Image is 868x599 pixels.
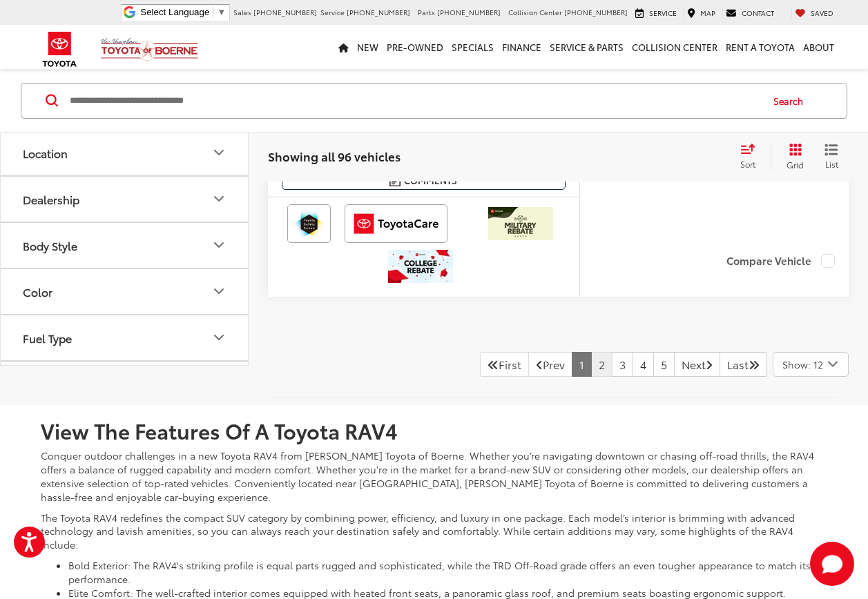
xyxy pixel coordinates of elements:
[799,25,838,69] a: About
[1,269,249,314] button: ColorColor
[628,25,722,69] a: Collision Center
[253,7,317,17] span: [PHONE_NUMBER]
[740,158,755,170] span: Sort
[773,352,849,377] button: Select number of vehicles per page
[68,84,760,117] input: Search by Make, Model, or Keyword
[140,7,226,17] a: Select Language​
[782,357,823,371] span: Show: 12
[546,25,628,69] a: Service & Parts: Opens in a new tab
[726,254,835,268] label: Compare Vehicle
[811,8,833,18] span: Saved
[23,193,79,206] div: Dealership
[488,359,499,370] i: First Page
[684,8,719,19] a: Map
[23,285,52,298] div: Color
[437,7,501,17] span: [PHONE_NUMBER]
[388,250,453,283] img: /static/brand-toyota/National_Assets/toyota-college-grad.jpeg?height=48
[498,25,546,69] a: Finance
[1,223,249,268] button: Body StyleBody Style
[383,25,447,69] a: Pre-Owned
[722,25,799,69] a: Rent a Toyota
[720,352,767,377] a: LastLast Page
[633,352,654,377] a: 4
[140,7,209,17] span: Select Language
[334,25,353,69] a: Home
[41,511,828,552] p: The Toyota RAV4 redefines the compact SUV category by combining power, efficiency, and luxury in ...
[211,191,227,208] div: Dealership
[23,331,72,344] div: Fuel Type
[23,146,68,159] div: Location
[211,330,227,346] div: Fuel Type
[824,158,838,170] span: List
[34,27,86,72] img: Toyota
[760,84,823,118] button: Search
[787,159,804,170] span: Grid
[508,7,562,17] span: Collision Center
[749,359,760,370] i: Last Page
[1,362,249,406] button: Cylinder
[791,8,837,19] a: My Saved Vehicles
[771,143,814,170] button: Grid View
[233,7,251,17] span: Sales
[290,207,328,240] img: Toyota Safety Sense Vic Vaughan Toyota of Boerne Boerne TX
[353,25,383,69] a: New
[706,359,713,370] i: Next Page
[268,148,401,164] span: Showing all 96 vehicles
[347,207,445,240] img: ToyotaCare Vic Vaughan Toyota of Boerne Boerne TX
[41,449,828,504] p: Conquer outdoor challenges in a new Toyota RAV4 from [PERSON_NAME] Toyota of Boerne. Whether you’...
[742,8,774,18] span: Contact
[41,419,828,442] h2: View The Features Of A Toyota RAV4
[572,352,592,377] a: 1
[447,25,498,69] a: Specials
[564,7,628,17] span: [PHONE_NUMBER]
[347,7,410,17] span: [PHONE_NUMBER]
[100,37,199,61] img: Vic Vaughan Toyota of Boerne
[320,7,345,17] span: Service
[722,8,778,19] a: Contact
[814,143,849,170] button: List View
[700,8,715,18] span: Map
[632,8,680,19] a: Service
[1,177,249,222] button: DealershipDealership
[211,145,227,161] div: Location
[810,542,854,586] svg: Start Chat
[1,315,249,360] button: Fuel TypeFuel Type
[528,352,572,377] a: Previous PagePrev
[68,558,828,586] li: Bold Exterior: The RAV4's striking profile is equal parts rugged and sophisticated, while the TRD...
[649,8,677,18] span: Service
[674,352,720,377] a: NextNext Page
[480,352,529,377] a: First PageFirst
[488,207,553,240] img: /static/brand-toyota/National_Assets/toyota-military-rebate.jpeg?height=48
[536,359,543,370] i: Previous Page
[211,237,227,254] div: Body Style
[211,284,227,300] div: Color
[733,143,771,170] button: Select sort value
[1,130,249,175] button: LocationLocation
[810,542,854,586] button: Toggle Chat Window
[653,352,675,377] a: 5
[418,7,435,17] span: Parts
[591,352,613,377] a: 2
[23,239,77,252] div: Body Style
[612,352,633,377] a: 3
[217,7,226,17] span: ▼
